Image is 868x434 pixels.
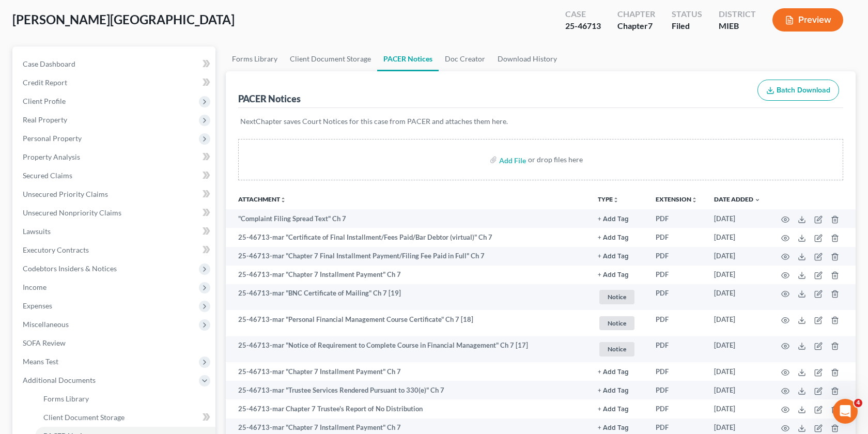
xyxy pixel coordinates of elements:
a: Case Dashboard [14,55,215,73]
a: Doc Creator [439,47,491,71]
span: Unsecured Priority Claims [23,190,108,198]
span: Client Document Storage [43,413,125,422]
td: PDF [647,228,706,246]
a: Client Document Storage [284,47,377,71]
i: unfold_more [691,197,698,203]
span: Additional Documents [23,376,96,384]
a: + Add Tag [598,251,639,261]
button: + Add Tag [598,216,629,223]
span: Client Profile [23,97,66,105]
div: or drop files here [528,154,583,165]
iframe: Intercom live chat [833,399,858,424]
span: Miscellaneous [23,320,69,329]
a: Property Analysis [14,148,215,166]
button: + Add Tag [598,388,629,394]
span: Case Dashboard [23,59,75,68]
td: [DATE] [706,228,769,246]
td: [DATE] [706,266,769,284]
span: Codebtors Insiders & Notices [23,264,117,273]
a: + Add Tag [598,385,639,395]
a: + Add Tag [598,214,639,224]
td: PDF [647,310,706,336]
span: Expenses [23,301,52,310]
td: PDF [647,381,706,399]
td: 25-46713-mar Chapter 7 Trustee's Report of No Distribution [226,399,590,418]
td: PDF [647,336,706,363]
span: Property Analysis [23,152,80,161]
span: Executory Contracts [23,245,89,254]
a: Date Added expand_more [714,195,761,203]
div: 25-46713 [565,20,601,32]
a: Credit Report [14,73,215,92]
a: Client Document Storage [35,408,215,427]
td: PDF [647,362,706,381]
div: Status [672,8,702,20]
td: PDF [647,209,706,228]
span: Secured Claims [23,171,72,180]
td: 25-46713-mar "Chapter 7 Installment Payment" Ch 7 [226,362,590,381]
span: Real Property [23,115,67,124]
button: + Add Tag [598,425,629,431]
td: [DATE] [706,310,769,336]
button: + Add Tag [598,406,629,413]
a: + Add Tag [598,367,639,377]
span: Personal Property [23,134,82,143]
button: + Add Tag [598,253,629,260]
td: 25-46713-mar "Certificate of Final Installment/Fees Paid/Bar Debtor (virtual)" Ch 7 [226,228,590,246]
td: [DATE] [706,399,769,418]
span: Credit Report [23,78,67,87]
td: [DATE] [706,284,769,311]
span: 7 [648,21,653,30]
span: Notice [599,290,634,304]
a: Unsecured Nonpriority Claims [14,204,215,222]
span: Income [23,283,47,291]
div: Case [565,8,601,20]
a: Forms Library [226,47,284,71]
a: Notice [598,288,639,305]
td: [DATE] [706,336,769,363]
a: Attachmentunfold_more [238,195,286,203]
i: unfold_more [280,197,286,203]
a: Unsecured Priority Claims [14,185,215,204]
span: [PERSON_NAME][GEOGRAPHIC_DATA] [12,12,235,27]
a: Forms Library [35,390,215,408]
td: 25-46713-mar "Trustee Services Rendered Pursuant to 330(e)" Ch 7 [226,381,590,399]
td: [DATE] [706,362,769,381]
span: Batch Download [777,86,830,95]
td: 25-46713-mar "Chapter 7 Installment Payment" Ch 7 [226,266,590,284]
td: 25-46713-mar "BNC Certificate of Mailing" Ch 7 [19] [226,284,590,311]
a: + Add Tag [598,270,639,280]
div: Filed [672,20,702,32]
a: + Add Tag [598,423,639,432]
a: + Add Tag [598,233,639,242]
td: "Complaint Filing Spread Text" Ch 7 [226,209,590,228]
button: + Add Tag [598,272,629,278]
div: District [719,8,756,20]
a: Download History [491,47,563,71]
span: Notice [599,316,634,330]
span: Notice [599,342,634,356]
a: + Add Tag [598,404,639,414]
a: Notice [598,340,639,358]
span: Lawsuits [23,227,51,236]
span: SOFA Review [23,338,66,347]
td: PDF [647,247,706,266]
a: Secured Claims [14,166,215,185]
a: Extensionunfold_more [656,195,698,203]
button: + Add Tag [598,369,629,376]
i: expand_more [754,197,761,203]
button: Preview [772,8,843,32]
span: Means Test [23,357,58,366]
div: PACER Notices [238,92,301,105]
a: Notice [598,315,639,332]
a: PACER Notices [377,47,439,71]
td: PDF [647,266,706,284]
a: Lawsuits [14,222,215,241]
button: Batch Download [757,80,839,101]
i: unfold_more [613,197,619,203]
button: + Add Tag [598,235,629,241]
td: PDF [647,399,706,418]
span: Unsecured Nonpriority Claims [23,208,121,217]
td: [DATE] [706,209,769,228]
p: NextChapter saves Court Notices for this case from PACER and attaches them here. [240,116,841,127]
